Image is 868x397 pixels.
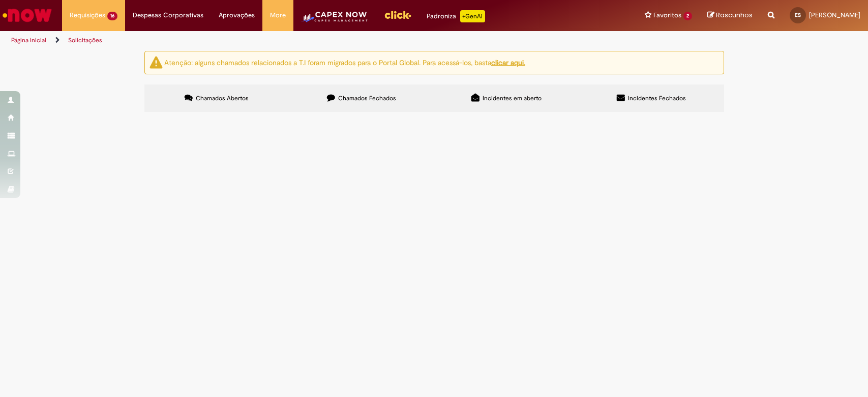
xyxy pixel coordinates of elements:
ul: Trilhas de página [8,31,571,50]
span: ES [795,12,801,18]
span: Incidentes em aberto [483,94,542,102]
img: CapexLogo5.png [301,10,369,31]
a: Solicitações [68,36,102,44]
span: Favoritos [653,10,681,20]
span: Requisições [70,10,105,20]
span: Rascunhos [716,10,753,20]
div: Padroniza [427,10,485,22]
span: Incidentes Fechados [628,94,686,102]
ng-bind-html: Atenção: alguns chamados relacionados a T.I foram migrados para o Portal Global. Para acessá-los,... [164,58,525,67]
span: Aprovações [219,10,255,20]
img: ServiceNow [1,5,53,25]
span: Chamados Fechados [338,94,396,102]
span: [PERSON_NAME] [809,11,860,19]
p: +GenAi [460,10,485,22]
a: Rascunhos [707,11,753,20]
a: clicar aqui. [491,58,525,67]
span: Despesas Corporativas [133,10,203,20]
span: More [270,10,286,20]
img: click_logo_yellow_360x200.png [384,7,411,22]
span: Chamados Abertos [196,94,249,102]
a: Página inicial [11,36,46,44]
span: 2 [683,12,692,20]
span: 16 [107,12,117,20]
